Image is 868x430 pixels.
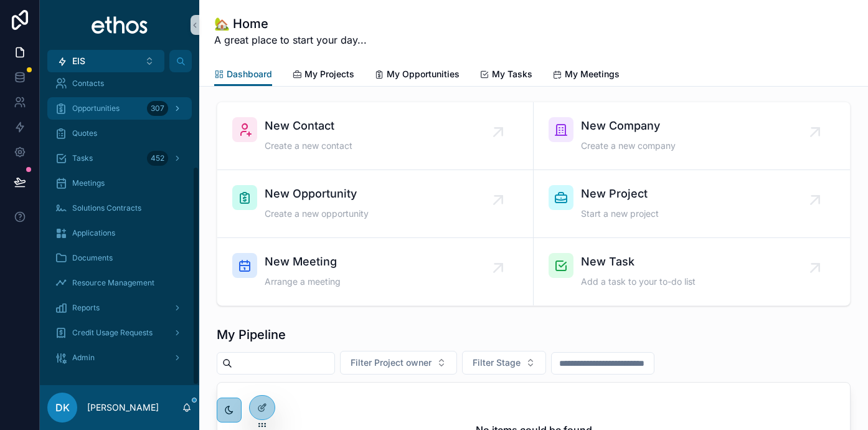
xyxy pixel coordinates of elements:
[47,172,192,194] a: Meetings
[47,147,192,170] a: Tasks452
[265,208,369,220] span: Create a new opportunity
[565,68,620,80] span: My Meetings
[91,15,149,35] img: App logo
[47,272,192,294] a: Resource Management
[47,297,192,319] a: Reports
[217,326,286,343] h1: My Pipeline
[40,72,199,385] div: scrollable content
[581,208,659,220] span: Start a new project
[72,128,97,138] span: Quotes
[265,275,341,288] span: Arrange a meeting
[581,140,676,152] span: Create a new company
[217,238,534,305] a: New MeetingArrange a meeting
[147,101,168,116] div: 307
[492,68,532,80] span: My Tasks
[534,102,850,170] a: New CompanyCreate a new company
[265,185,369,203] span: New Opportunity
[47,322,192,344] a: Credit Usage Requests
[47,247,192,269] a: Documents
[214,63,272,87] a: Dashboard
[534,170,850,238] a: New ProjectStart a new project
[292,63,354,88] a: My Projects
[72,178,105,188] span: Meetings
[265,117,352,135] span: New Contact
[214,32,367,47] span: A great place to start your day...
[534,238,850,305] a: New TaskAdd a task to your to-do list
[217,102,534,170] a: New ContactCreate a new contact
[47,197,192,219] a: Solutions Contracts
[340,351,457,375] button: Select Button
[72,103,120,113] span: Opportunities
[55,400,70,415] span: DK
[387,68,460,80] span: My Opportunities
[47,346,192,369] a: Admin
[47,222,192,244] a: Applications
[72,353,95,363] span: Admin
[265,253,341,270] span: New Meeting
[47,97,192,120] a: Opportunities307
[72,253,113,263] span: Documents
[462,351,546,375] button: Select Button
[217,170,534,238] a: New OpportunityCreate a new opportunity
[72,55,85,67] span: EIS
[351,356,432,369] span: Filter Project owner
[581,117,676,135] span: New Company
[473,356,521,369] span: Filter Stage
[72,278,154,288] span: Resource Management
[72,328,153,338] span: Credit Usage Requests
[72,203,141,213] span: Solutions Contracts
[47,72,192,95] a: Contacts
[87,401,159,414] p: [PERSON_NAME]
[47,50,164,72] button: Select Button
[72,153,93,163] span: Tasks
[227,68,272,80] span: Dashboard
[265,140,352,152] span: Create a new contact
[72,303,100,313] span: Reports
[581,275,696,288] span: Add a task to your to-do list
[479,63,532,88] a: My Tasks
[72,79,104,88] span: Contacts
[581,253,696,270] span: New Task
[214,15,367,32] h1: 🏡 Home
[72,228,115,238] span: Applications
[147,151,168,166] div: 452
[374,63,460,88] a: My Opportunities
[47,122,192,145] a: Quotes
[581,185,659,203] span: New Project
[552,63,620,88] a: My Meetings
[304,68,354,80] span: My Projects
